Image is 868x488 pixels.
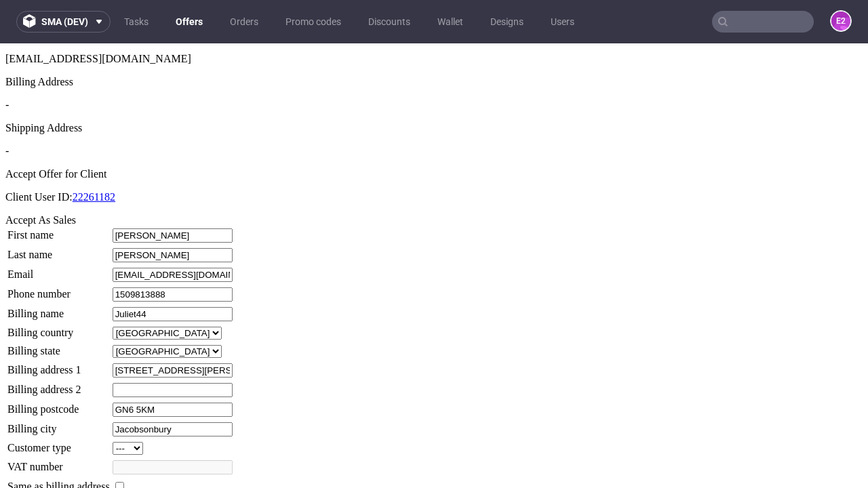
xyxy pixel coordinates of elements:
[7,319,111,335] td: Billing address 1
[277,11,349,33] a: Promo codes
[5,9,191,21] span: [EMAIL_ADDRESS][DOMAIN_NAME]
[41,17,88,26] span: sma (dev)
[5,171,863,183] div: Accept As Sales
[167,11,211,33] a: Offers
[7,243,111,259] td: Phone number
[7,184,111,200] td: First name
[73,148,115,159] a: 22261182
[5,148,863,160] p: Client User ID:
[7,416,111,432] td: VAT number
[542,11,583,33] a: Users
[831,12,850,30] figcaption: e2
[7,378,111,394] td: Billing city
[7,263,111,279] td: Billing name
[7,283,111,297] td: Billing country
[5,33,863,45] div: Billing Address
[5,79,863,91] div: Shipping Address
[7,436,111,451] td: Same as billing address
[360,11,418,33] a: Discounts
[7,398,111,412] td: Customer type
[7,204,111,220] td: Last name
[5,102,9,113] span: -
[5,125,863,137] div: Accept Offer for Client
[7,301,111,315] td: Billing state
[7,359,111,374] td: Billing postcode
[7,224,111,239] td: Email
[222,11,267,33] a: Orders
[482,11,532,33] a: Designs
[16,11,111,33] button: sma (dev)
[5,56,9,67] span: -
[116,11,157,33] a: Tasks
[429,11,471,33] a: Wallet
[7,339,111,354] td: Billing address 2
